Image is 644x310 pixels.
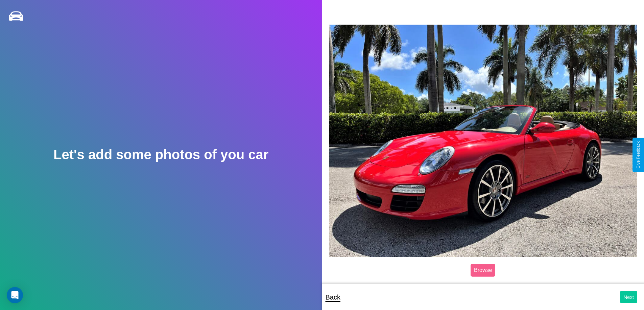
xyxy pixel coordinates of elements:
[636,141,641,169] div: Give Feedback
[7,287,23,303] div: Open Intercom Messenger
[620,291,637,303] button: Next
[329,25,638,257] img: posted
[53,147,268,162] h2: Let's add some photos of you car
[326,291,340,303] p: Back
[471,264,495,277] label: Browse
